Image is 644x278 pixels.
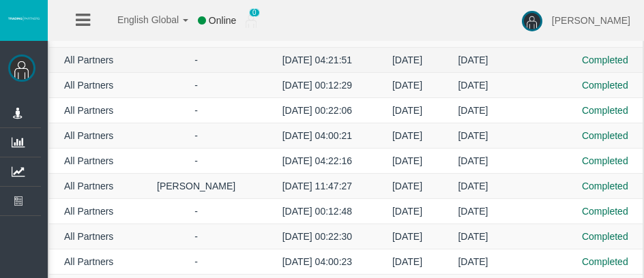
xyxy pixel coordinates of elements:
td: All Partners [49,149,128,174]
td: - [128,98,263,123]
td: [DATE] 00:12:48 [264,199,370,224]
td: Completed [568,48,643,73]
td: All Partners [49,48,128,73]
td: [DATE] [370,48,444,73]
td: [DATE] 11:47:27 [264,174,370,199]
td: [DATE] 00:22:06 [264,98,370,123]
span: Online [209,15,236,26]
td: [DATE] 00:12:29 [264,73,370,98]
td: All Partners [49,224,128,249]
td: - [128,199,263,224]
td: All Partners [49,249,128,275]
td: Completed [568,199,643,224]
td: [DATE] [370,123,444,149]
td: [DATE] 04:00:23 [264,249,370,275]
td: [DATE] [444,224,502,249]
td: All Partners [49,123,128,149]
span: English Global [100,14,179,25]
td: Completed [568,123,643,149]
td: [PERSON_NAME] [128,174,263,199]
td: Completed [568,249,643,275]
td: [DATE] [370,174,444,199]
td: - [128,149,263,174]
td: [DATE] [370,249,444,275]
td: [DATE] [444,149,502,174]
td: Completed [568,174,643,199]
td: [DATE] [444,123,502,149]
td: [DATE] 04:00:21 [264,123,370,149]
td: [DATE] [370,98,444,123]
td: [DATE] 00:22:30 [264,224,370,249]
td: - [128,73,263,98]
img: user-image [522,11,542,31]
td: - [128,249,263,275]
img: logo.svg [7,16,41,21]
span: 0 [249,8,260,17]
td: [DATE] 04:22:16 [264,149,370,174]
td: [DATE] 04:21:51 [264,48,370,73]
td: - [128,224,263,249]
td: [DATE] [444,174,502,199]
td: All Partners [49,73,128,98]
td: [DATE] [370,73,444,98]
td: [DATE] [444,249,502,275]
td: - [128,123,263,149]
td: - [128,48,263,73]
td: Completed [568,224,643,249]
td: Completed [568,98,643,123]
td: [DATE] [370,224,444,249]
td: All Partners [49,199,128,224]
td: Completed [568,149,643,174]
td: [DATE] [370,149,444,174]
td: [DATE] [444,98,502,123]
td: Completed [568,73,643,98]
span: [PERSON_NAME] [552,15,630,26]
td: All Partners [49,174,128,199]
td: [DATE] [444,199,502,224]
td: All Partners [49,98,128,123]
td: [DATE] [444,48,502,73]
img: user_small.png [246,14,257,28]
td: [DATE] [370,199,444,224]
td: [DATE] [444,73,502,98]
